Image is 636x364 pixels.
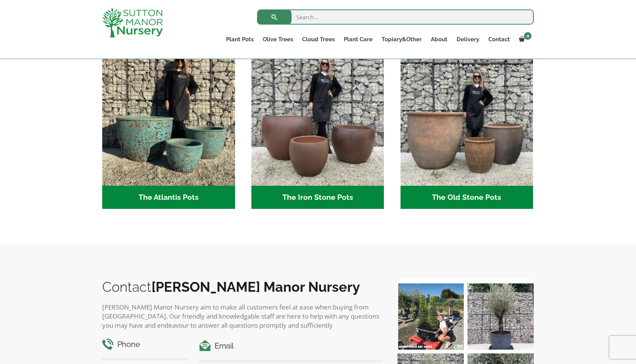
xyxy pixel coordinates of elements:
a: Plant Care [339,34,377,45]
h2: Contact [102,279,382,295]
a: Visit product category The Iron Stone Pots [251,53,384,209]
h2: The Atlantis Pots [102,186,235,209]
a: Olive Trees [258,34,298,45]
a: Topiary&Other [377,34,426,45]
a: Visit product category The Atlantis Pots [102,53,235,209]
img: The Old Stone Pots [401,53,533,186]
h2: The Iron Stone Pots [251,186,384,209]
p: [PERSON_NAME] Manor Nursery aim to make all customers feel at ease when buying from [GEOGRAPHIC_D... [102,303,382,330]
img: The Atlantis Pots [102,53,235,186]
h4: Email [200,340,382,352]
a: Plant Pots [221,34,258,45]
a: Cloud Trees [298,34,339,45]
a: Delivery [452,34,484,45]
h2: The Old Stone Pots [401,186,533,209]
img: A beautiful multi-stem Spanish Olive tree potted in our luxurious fibre clay pots 😍😍 [468,283,534,350]
h4: Phone [102,339,188,350]
a: About [426,34,452,45]
img: Our elegant & picturesque Angustifolia Cones are an exquisite addition to your Bay Tree collectio... [397,283,464,350]
span: 0 [524,32,532,40]
b: [PERSON_NAME] Manor Nursery [151,279,360,295]
input: Search... [257,9,534,25]
a: Visit product category The Old Stone Pots [401,53,533,209]
img: The Iron Stone Pots [251,53,384,186]
img: logo [102,8,163,37]
a: Contact [484,34,514,45]
a: 0 [514,34,534,45]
